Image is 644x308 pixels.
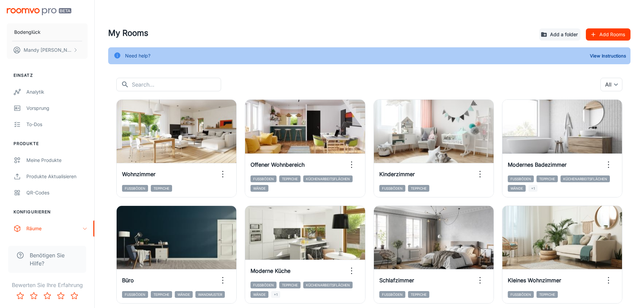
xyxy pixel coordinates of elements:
span: Benötigen Sie Hilfe? [30,251,78,267]
span: Fußböden [508,175,534,182]
span: Küchenarbeitsflächen [560,175,610,182]
div: Meine Produkte [26,157,88,164]
span: Fußböden [251,282,277,288]
button: View Instructions [588,51,628,61]
button: Rate 1 star [14,289,27,303]
span: Wände [251,185,268,192]
img: Roomvo PRO Beta [7,8,71,15]
h6: Offener Wohnbereich [251,161,305,169]
span: Fußböden [122,291,148,298]
button: Rate 3 star [41,289,54,303]
span: Teppiche [151,291,172,298]
span: Wände [251,291,268,298]
div: To-dos [26,121,88,128]
p: Bewerten Sie Ihre Erfahrung [5,281,89,289]
span: +1 [528,185,538,192]
span: Fußböden [379,185,405,192]
button: Rate 4 star [54,289,68,303]
div: QR-Codes [26,189,88,196]
div: Produkte aktualisieren [26,173,88,180]
div: Räume [26,225,82,232]
span: Küchenarbeitsflächen [303,282,353,288]
span: Küchenarbeitsflächen [303,175,353,182]
h6: Schlafzimmer [379,276,414,284]
button: Rate 5 star [68,289,81,303]
span: Fußböden [122,185,148,192]
h6: Büro [122,276,134,284]
button: Add a folder [539,28,580,41]
span: Teppiche [279,175,301,182]
div: Need help? [125,49,150,62]
span: Wandmuster [195,291,225,298]
button: Bodenglück [7,23,88,41]
span: Teppiche [536,175,558,182]
h6: Moderne Küche [251,267,290,275]
h4: My Rooms [108,27,534,39]
div: Vorsprung [26,104,88,112]
span: Wände [175,291,193,298]
span: +1 [271,291,280,298]
span: Fußböden [379,291,405,298]
span: Fußböden [508,291,534,298]
input: Search... [132,78,221,91]
p: Mandy [PERSON_NAME] [24,46,71,54]
h6: Modernes Badezimmer [508,161,567,169]
p: Bodenglück [14,28,41,36]
div: Analytik [26,88,88,96]
button: Mandy [PERSON_NAME] [7,41,88,59]
span: Teppiche [408,185,429,192]
span: Teppiche [279,282,301,288]
button: Add Rooms [586,28,630,41]
span: Teppiche [151,185,172,192]
span: Fußböden [251,175,277,182]
div: All [600,78,622,91]
span: Wände [508,185,526,192]
span: Teppiche [408,291,429,298]
span: Teppiche [536,291,558,298]
h6: Wohnzimmer [122,170,156,178]
button: Rate 2 star [27,289,41,303]
h6: Kleines Wohnzimmer [508,276,561,284]
h6: Kinderzimmer [379,170,415,178]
